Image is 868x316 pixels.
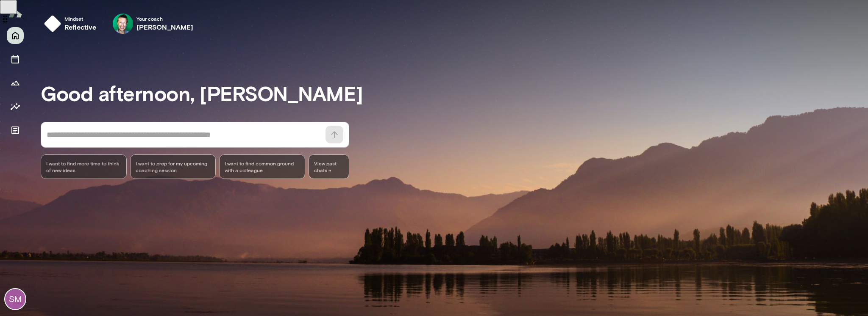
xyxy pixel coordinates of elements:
span: I want to find common ground with a colleague [225,160,300,173]
h6: [PERSON_NAME] [136,22,194,32]
div: I want to find more time to think of new ideas [41,154,127,179]
button: Home [7,27,24,44]
div: I want to find common ground with a colleague [219,154,305,179]
button: Documents [7,122,24,139]
button: Sessions [7,51,24,68]
button: Insights [7,98,24,115]
button: Growth Plan [7,74,24,91]
span: View past chats -> [309,154,349,179]
span: I want to find more time to think of new ideas [46,160,121,173]
div: SM [5,289,25,309]
h3: Good afternoon, [PERSON_NAME] [41,81,868,105]
span: I want to prep for my upcoming coaching session [136,160,211,173]
h6: reflective [64,22,97,32]
div: I want to prep for my upcoming coaching session [130,154,216,179]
